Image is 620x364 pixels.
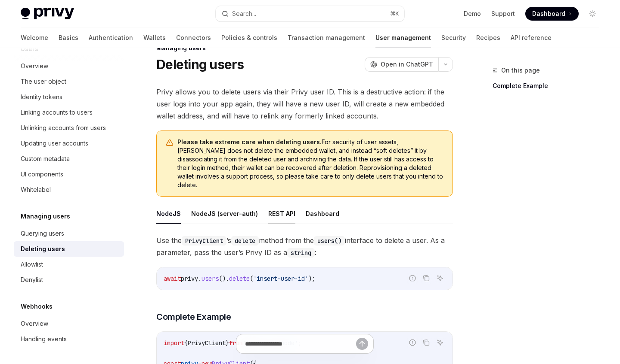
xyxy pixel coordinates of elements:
button: Ask AI [434,273,446,284]
button: NodeJS [156,203,181,224]
div: Allowlist [21,259,43,270]
span: Use the ’s method from the interface to delete a user. As a parameter, pass the user’s Privy ID a... [156,234,453,258]
div: Querying users [21,228,64,239]
a: Denylist [14,272,124,288]
a: Custom metadata [14,151,124,167]
a: Basics [59,27,78,48]
div: Denylist [21,275,43,285]
a: Overview [14,58,124,74]
span: Dashboard [532,9,565,18]
button: NodeJS (server-auth) [191,203,258,224]
button: Search...⌘K [216,6,404,21]
div: Handling events [21,334,67,344]
a: Updating user accounts [14,136,124,151]
button: Report incorrect code [407,273,418,284]
a: Complete Example [493,79,606,93]
button: Dashboard [306,203,339,224]
span: ); [308,275,315,282]
a: Unlinking accounts from users [14,120,124,136]
span: Open in ChatGPT [381,60,433,69]
code: string [287,248,315,258]
a: Overview [14,316,124,331]
span: For security of user assets, [PERSON_NAME] does not delete the embedded wallet, and instead “soft... [177,138,444,189]
div: Custom metadata [21,154,70,164]
span: . [198,275,201,282]
a: Handling events [14,331,124,347]
span: (). [219,275,229,282]
a: Security [441,27,466,48]
button: Copy the contents from the code block [421,273,432,284]
div: Overview [21,318,48,329]
a: Demo [464,9,481,18]
span: ⌘ K [390,10,399,17]
a: Welcome [21,27,48,48]
strong: Please take extreme care when deleting users. [177,138,322,146]
a: Support [491,9,515,18]
a: User management [375,27,431,48]
div: Managing users [156,44,453,52]
code: users() [314,236,345,246]
a: The user object [14,74,124,89]
a: Deleting users [14,241,124,257]
a: Authentication [89,27,133,48]
div: Linking accounts to users [21,107,93,118]
button: Open in ChatGPT [365,57,438,72]
a: UI components [14,167,124,182]
span: await [164,275,181,282]
span: Privy allows you to delete users via their Privy user ID. This is a destructive action: if the us... [156,86,453,122]
div: Search... [232,9,256,19]
span: 'insert-user-id' [253,275,308,282]
span: delete [229,275,250,282]
a: Transaction management [288,27,365,48]
span: On this page [501,65,540,76]
div: Unlinking accounts from users [21,123,106,133]
span: privy [181,275,198,282]
h5: Webhooks [21,301,53,312]
a: Identity tokens [14,89,124,105]
span: ( [250,275,253,282]
a: Connectors [176,27,211,48]
button: Toggle dark mode [586,7,599,21]
h1: Deleting users [156,57,244,72]
a: API reference [511,27,552,48]
h5: Managing users [21,211,70,221]
a: Whitelabel [14,182,124,197]
div: Updating user accounts [21,138,88,149]
a: Wallets [143,27,166,48]
code: delete [231,236,259,246]
div: The user object [21,76,66,87]
span: Complete Example [156,311,231,323]
div: UI components [21,169,63,179]
code: PrivyClient [182,236,226,246]
span: users [201,275,219,282]
svg: Warning [165,139,174,147]
img: light logo [21,8,74,20]
div: Identity tokens [21,92,62,102]
a: Querying users [14,226,124,241]
button: REST API [268,203,295,224]
a: Recipes [476,27,500,48]
button: Send message [356,338,368,350]
div: Deleting users [21,244,65,254]
a: Policies & controls [221,27,277,48]
a: Allowlist [14,257,124,272]
div: Whitelabel [21,185,51,195]
div: Overview [21,61,48,71]
a: Dashboard [525,7,579,21]
a: Linking accounts to users [14,105,124,120]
